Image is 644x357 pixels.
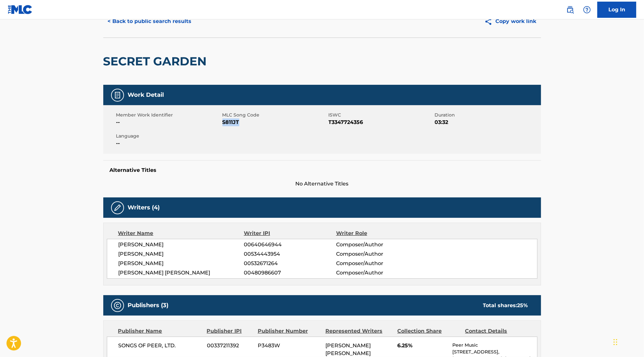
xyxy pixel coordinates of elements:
span: -- [116,139,221,147]
span: 00337211392 [207,342,253,350]
span: 6.25% [397,342,447,350]
span: 00532671264 [244,260,336,267]
img: Publishers [114,302,121,309]
span: ISWC [329,112,433,118]
a: Log In [597,2,636,18]
img: Copy work link [484,17,496,26]
span: -- [116,118,221,126]
span: Language [116,133,221,139]
span: Duration [435,112,539,118]
span: Composer/Author [336,241,420,249]
span: 00640646944 [244,241,336,249]
div: Represented Writers [325,327,392,335]
span: [PERSON_NAME] [119,260,244,267]
span: MLC Song Code [222,112,327,118]
h5: Writers (4) [128,204,160,211]
img: search [566,6,574,14]
span: Composer/Author [336,269,420,277]
div: Writer Name [118,229,244,237]
div: Drag [614,332,617,352]
p: Peer Music [452,342,537,349]
span: 00534443954 [244,250,336,258]
span: No Alternative Titles [103,180,541,188]
div: Collection Share [397,327,460,335]
iframe: Chat Widget [612,326,644,357]
span: SONGS OF PEER, LTD. [119,342,202,350]
span: S811JT [222,118,327,126]
span: 03:32 [435,118,539,126]
img: help [583,6,591,14]
a: Public Search [564,3,577,16]
span: [PERSON_NAME] [119,241,244,249]
h5: Alternative Titles [110,167,535,173]
div: Contact Details [465,327,528,335]
h5: Work Detail [128,91,164,99]
span: [PERSON_NAME] [119,250,244,258]
h2: SECRET GARDEN [103,54,210,69]
div: Writer Role [336,229,420,237]
div: Help [581,3,593,16]
div: Publisher Name [118,327,202,335]
span: T3347724356 [329,118,433,126]
button: Copy work link [480,13,541,29]
span: P3483W [258,342,321,350]
img: Work Detail [114,91,121,99]
span: 25 % [517,302,528,308]
div: Publisher Number [258,327,321,335]
div: Publisher IPI [207,327,253,335]
p: [STREET_ADDRESS], [452,349,537,355]
span: Composer/Author [336,250,420,258]
span: [PERSON_NAME] [PERSON_NAME] [119,269,244,277]
h5: Publishers (3) [128,302,169,309]
div: Writer IPI [244,229,336,237]
div: Total shares: [483,302,528,309]
img: MLC Logo [8,5,33,14]
img: Writers [114,204,121,212]
span: [PERSON_NAME] [PERSON_NAME] [325,342,371,356]
span: Composer/Author [336,260,420,267]
span: 00480986607 [244,269,336,277]
button: < Back to public search results [103,13,196,29]
span: Member Work Identifier [116,112,221,118]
